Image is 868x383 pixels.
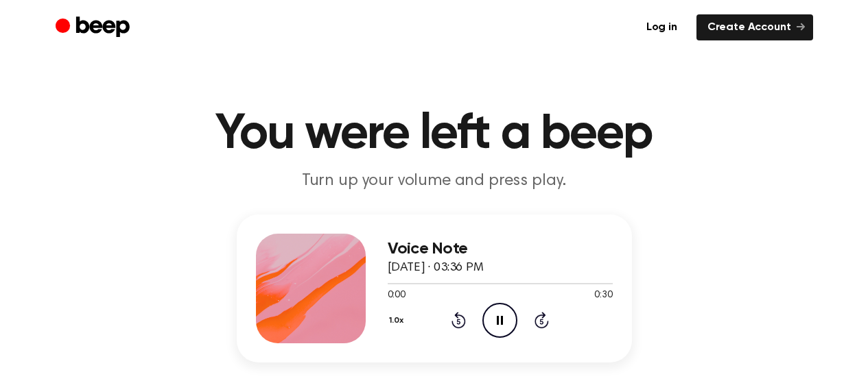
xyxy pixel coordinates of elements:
[388,309,409,332] button: 1.0x
[388,288,406,303] span: 0:00
[171,170,698,193] p: Turn up your volume and press play.
[388,262,484,274] span: [DATE] · 03:36 PM
[635,14,688,40] a: Log in
[388,240,613,258] h3: Voice Note
[83,110,786,159] h1: You were left a beep
[56,14,133,41] a: Beep
[696,14,813,40] a: Create Account
[594,288,612,303] span: 0:30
